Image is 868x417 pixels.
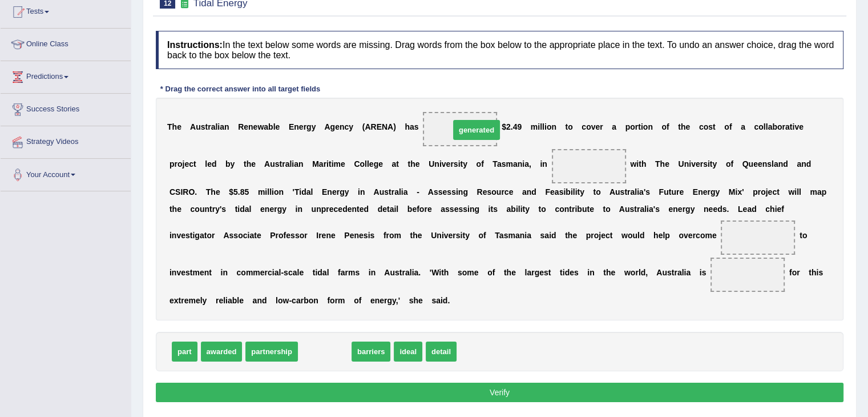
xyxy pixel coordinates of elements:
b: e [595,122,600,131]
b: i [292,159,294,169]
b: v [442,159,446,169]
b: h [681,122,686,131]
b: A [365,122,370,131]
b: - [417,187,419,197]
b: c [189,159,193,169]
b: . [238,187,240,197]
b: a [555,187,559,197]
b: b [772,122,777,131]
b: l [269,187,272,197]
b: T [206,187,211,197]
b: g [340,187,345,197]
b: t [389,187,391,197]
b: g [330,122,336,131]
b: n [801,159,806,169]
b: g [374,159,379,169]
b: a [630,187,635,197]
b: r [391,187,394,197]
b: r [782,122,785,131]
b: p [625,122,631,131]
b: g [306,122,312,131]
b: a [785,122,790,131]
b: f [667,122,669,131]
b: l [635,187,637,197]
b: l [267,187,269,197]
b: u [748,159,753,169]
b: h [247,159,252,169]
b: l [273,122,276,131]
b: d [212,159,217,169]
b: i [401,187,403,197]
b: A [373,187,379,197]
b: E [377,122,382,131]
h4: In the text below some words are missing. Drag words from the box below to the appropriate place ... [156,31,843,69]
b: a [522,187,527,197]
b: ( [362,122,365,131]
b: n [778,159,784,169]
b: a [497,159,502,169]
b: i [326,159,329,169]
b: O [188,187,195,197]
b: e [550,187,555,197]
b: v [794,122,799,131]
b: t [408,159,411,169]
b: c [504,187,509,197]
b: s [767,159,772,169]
b: i [458,159,461,169]
span: generated [453,120,500,140]
span: Drop target [552,149,626,183]
b: e [369,159,374,169]
b: R [238,122,244,131]
b: a [639,187,644,197]
b: t [639,159,641,169]
b: n [762,159,768,169]
b: e [299,122,304,131]
b: l [310,187,313,197]
b: s [708,122,713,131]
b: m [333,159,340,169]
b: n [434,159,439,169]
b: n [518,159,523,169]
b: t [710,159,713,169]
b: l [289,159,292,169]
b: t [244,159,247,169]
b: f [481,159,484,169]
b: a [264,122,268,131]
b: y [349,122,353,131]
a: Success Stories [1,94,131,122]
div: * Drag the correct answer into all target fields [156,83,325,94]
b: T [294,187,299,197]
b: t [205,122,208,131]
b: T [167,122,172,131]
b: h [211,187,216,197]
b: d [806,159,812,169]
b: . [511,122,513,131]
b: U [429,159,434,169]
b: d [783,159,788,169]
b: ' [293,187,294,197]
b: n [278,187,284,197]
b: m [506,159,512,169]
b: s [201,122,205,131]
b: e [253,122,258,131]
b: e [244,122,248,131]
b: a [391,159,396,169]
b: n [224,122,229,131]
b: 4 [513,122,518,131]
b: r [501,187,504,197]
b: r [324,159,326,169]
b: n [340,122,345,131]
b: e [753,159,758,169]
b: i [792,122,794,131]
b: r [337,187,340,197]
b: e [216,187,220,197]
b: i [522,159,524,169]
b: i [299,187,301,197]
b: n [248,122,253,131]
b: r [208,122,211,131]
b: o [726,159,731,169]
b: i [456,187,458,197]
b: r [700,159,703,169]
b: e [276,122,280,131]
b: a [394,187,399,197]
